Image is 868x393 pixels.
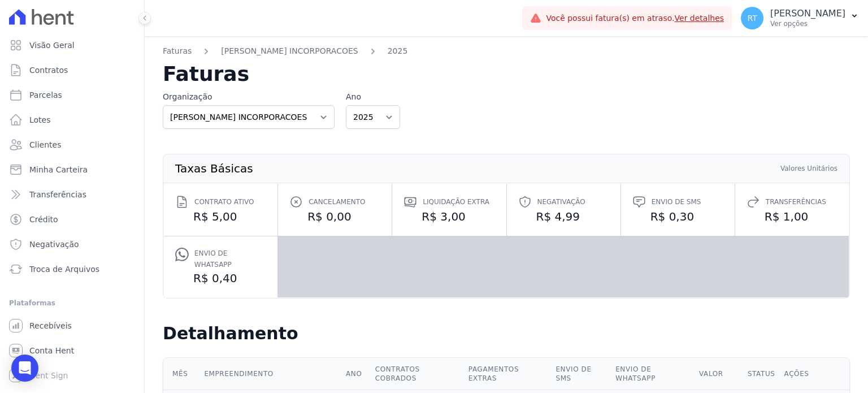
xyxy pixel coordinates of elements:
div: Open Intercom Messenger [11,355,38,382]
span: Contrato ativo [194,196,254,208]
span: Você possui fatura(s) em atraso. [546,12,724,24]
dd: R$ 0,30 [632,209,723,224]
span: RT [747,14,757,22]
span: Visão Geral [29,40,75,51]
nav: Breadcrumb [163,45,850,64]
span: Parcelas [29,89,62,101]
th: Contratos cobrados [371,358,464,390]
span: Transferências [766,196,826,208]
a: Recebíveis [5,314,140,337]
a: Visão Geral [5,34,140,57]
th: Taxas Básicas [175,163,254,174]
dd: R$ 0,00 [289,209,380,224]
label: Ano [346,91,400,103]
h2: Detalhamento [163,323,850,344]
a: [PERSON_NAME] INCORPORACOES [221,45,358,57]
a: Crédito [5,208,140,231]
div: Plataformas [9,296,135,310]
a: Parcelas [5,84,140,106]
span: Negativação [537,196,585,208]
a: Contratos [5,59,140,81]
th: Ano [341,358,371,390]
th: Valores Unitários [780,163,838,174]
span: Minha Carteira [29,164,88,175]
th: Envio de Whatsapp [611,358,695,390]
span: Conta Hent [29,345,74,356]
span: Envio de Whatsapp [194,248,266,270]
dd: R$ 5,00 [175,209,266,224]
th: Status [743,358,780,390]
h2: Faturas [163,64,850,84]
span: Liquidação extra [423,196,489,208]
a: Faturas [163,45,192,57]
span: Crédito [29,214,58,225]
a: Negativação [5,233,140,256]
a: 2025 [388,45,408,57]
th: Envio de SMS [551,358,611,390]
span: Negativação [29,239,79,250]
dd: R$ 3,00 [403,209,494,224]
span: Clientes [29,139,61,150]
span: Troca de Arquivos [29,264,99,275]
dd: R$ 1,00 [747,209,837,224]
button: RT [PERSON_NAME] Ver opções [732,2,868,34]
th: Valor [695,358,743,390]
a: Troca de Arquivos [5,258,140,280]
th: Pagamentos extras [464,358,552,390]
th: Empreendimento [199,358,341,390]
a: Conta Hent [5,339,140,362]
span: Contratos [29,64,68,76]
span: Cancelamento [309,196,365,208]
a: Minha Carteira [5,158,140,181]
a: Transferências [5,183,140,206]
dd: R$ 4,99 [518,209,609,224]
span: Envio de SMS [652,196,701,208]
a: Lotes [5,109,140,131]
span: Recebíveis [29,320,72,331]
th: Ações [780,358,849,390]
th: Mês [163,358,199,390]
a: Clientes [5,133,140,156]
p: Ver opções [770,19,845,28]
label: Organização [163,91,335,103]
p: [PERSON_NAME] [770,8,845,19]
dd: R$ 0,40 [175,270,266,286]
a: Ver detalhes [675,14,724,23]
span: Transferências [29,189,86,200]
span: Lotes [29,114,51,126]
